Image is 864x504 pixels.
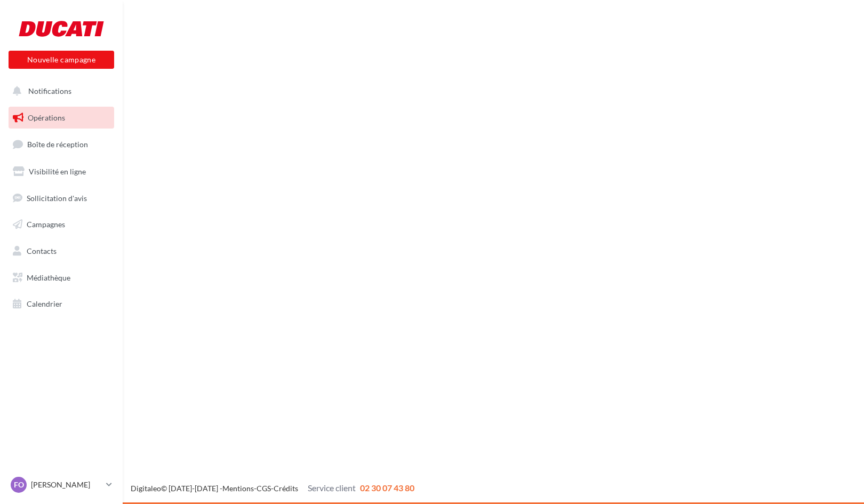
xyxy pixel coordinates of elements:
[14,479,24,490] span: Fo
[28,86,71,95] span: Notifications
[308,483,356,493] span: Service client
[6,293,116,315] a: Calendrier
[6,107,116,129] a: Opérations
[28,113,65,122] span: Opérations
[27,193,87,202] span: Sollicitation d'avis
[9,475,114,495] a: Fo [PERSON_NAME]
[27,140,88,149] span: Boîte de réception
[360,483,414,493] span: 02 30 07 43 80
[6,133,116,156] a: Boîte de réception
[6,80,112,102] button: Notifications
[222,484,254,493] a: Mentions
[257,484,271,493] a: CGS
[31,479,102,490] p: [PERSON_NAME]
[29,167,86,176] span: Visibilité en ligne
[27,246,57,255] span: Contacts
[6,213,116,236] a: Campagnes
[6,267,116,289] a: Médiathèque
[274,484,298,493] a: Crédits
[6,240,116,262] a: Contacts
[9,51,114,69] button: Nouvelle campagne
[6,187,116,210] a: Sollicitation d'avis
[27,299,62,308] span: Calendrier
[27,273,70,282] span: Médiathèque
[6,161,116,183] a: Visibilité en ligne
[27,220,65,229] span: Campagnes
[131,484,414,493] span: © [DATE]-[DATE] - - -
[131,484,161,493] a: Digitaleo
